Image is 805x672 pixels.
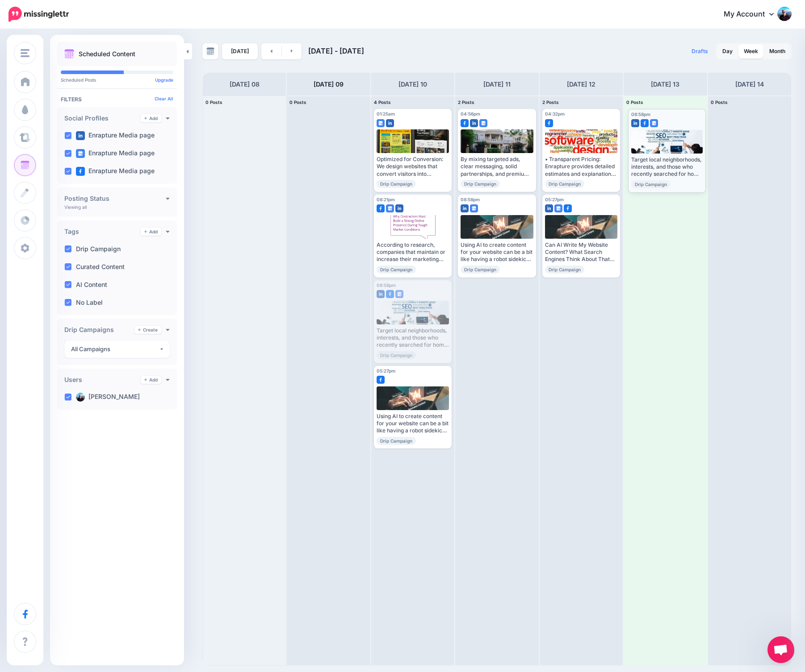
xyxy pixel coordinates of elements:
[76,299,103,306] label: No Label
[76,167,85,176] img: facebook-square.png
[64,49,74,59] img: calendar.png
[8,7,69,22] img: Missinglettr
[641,119,649,127] img: facebook-square.png
[206,47,214,55] img: calendar-grey-darker.png
[461,204,469,212] img: linkedin-square.png
[398,79,427,90] h4: [DATE] 10
[377,351,416,359] span: Drip Campaign
[470,119,478,127] img: linkedin-square.png
[377,290,385,298] img: linkedin-square.png
[377,241,449,263] div: According to research, companies that maintain or increase their marketing efforts during recessi...
[71,344,159,354] div: All Campaigns
[461,111,480,116] span: 04:56pm
[483,79,511,90] h4: [DATE] 11
[715,4,792,25] a: My Account
[377,119,385,127] img: google_business-square.png
[141,376,161,384] a: Add
[134,326,161,334] a: Create
[651,79,679,90] h4: [DATE] 13
[64,340,170,358] button: All Campaigns
[377,180,416,188] span: Drip Campaign
[377,437,416,445] span: Drip Campaign
[735,79,764,90] h4: [DATE] 14
[711,100,728,105] span: 0 Posts
[686,43,713,59] a: Drafts
[76,149,155,158] label: Enrapture Media page
[545,156,617,178] div: • Transparent Pricing: Enrapture provides detailed estimates and explanations, so you always know...
[205,100,222,105] span: 0 Posts
[461,197,480,202] span: 08:58pm
[461,156,533,178] div: By mixing targeted ads, clear messaging, solid partnerships, and premium branding, contractors ca...
[155,77,173,83] a: Upgrade
[631,112,650,117] span: 08:58pm
[314,79,344,90] h4: [DATE] 09
[141,114,161,122] a: Add
[377,204,385,212] img: facebook-square.png
[386,119,394,127] img: linkedin-square.png
[545,119,553,127] img: facebook-square.png
[377,197,395,202] span: 08:21pm
[377,111,395,116] span: 01:25am
[64,228,141,235] h4: Tags
[377,376,385,384] img: facebook-square.png
[377,282,396,288] span: 08:58pm
[76,131,155,140] label: Enrapture Media page
[64,195,166,202] h4: Posting Status
[395,204,403,212] img: linkedin-square.png
[141,228,161,236] a: Add
[626,100,643,105] span: 0 Posts
[377,327,449,349] div: Target local neighborhoods, interests, and those who recently searched for home repair services. ...
[545,197,564,202] span: 05:27pm
[631,156,703,178] div: Target local neighborhoods, interests, and those who recently searched for home repair services. ...
[545,204,553,212] img: linkedin-square.png
[222,43,258,59] a: [DATE]
[76,167,155,176] label: Enrapture Media page
[542,100,559,105] span: 2 Posts
[155,96,173,101] a: Clear All
[377,265,416,274] span: Drip Campaign
[64,377,141,383] h4: Users
[377,413,449,435] div: Using AI to create content for your website can be a bit like having a robot sidekick who’s reall...
[289,100,306,105] span: 0 Posts
[545,265,584,274] span: Drip Campaign
[377,368,395,373] span: 05:27pm
[564,204,572,212] img: facebook-square.png
[76,393,85,402] img: 5285004dfc60bc153517baa88cacc5ba_fb_thumb.jpg
[461,180,500,188] span: Drip Campaign
[554,204,562,212] img: google_business-square.png
[76,246,121,252] label: Drip Campaign
[386,290,394,298] img: facebook-square.png
[461,241,533,263] div: Using AI to create content for your website can be a bit like having a robot sidekick who’s reall...
[764,44,791,58] a: Month
[76,264,125,270] label: Curated Content
[767,636,794,663] div: Open chat
[76,131,85,140] img: linkedin-square.png
[567,79,595,90] h4: [DATE] 12
[692,49,708,54] span: Drafts
[386,204,394,212] img: google_business-square.png
[374,100,391,105] span: 4 Posts
[545,241,617,263] div: Can AI Write My Website Content? What Search Engines Think About That ▸ [URL] #AIContent #SEOsmok...
[461,119,469,127] img: facebook-square.png
[395,290,403,298] img: google_business-square.png
[61,78,173,82] p: Scheduled Posts
[76,149,85,158] img: google_business-square.png
[64,115,141,121] h4: Social Profiles
[479,119,487,127] img: google_business-square.png
[545,111,565,116] span: 04:32pm
[79,51,135,57] p: Scheduled Content
[738,44,763,58] a: Week
[64,327,134,333] h4: Drip Campaigns
[61,96,173,103] h4: Filters
[545,180,584,188] span: Drip Campaign
[76,393,140,402] label: [PERSON_NAME]
[461,265,500,274] span: Drip Campaign
[21,49,29,57] img: menu.png
[717,44,738,58] a: Day
[470,204,478,212] img: google_business-square.png
[76,282,107,288] label: AI Content
[631,180,671,188] span: Drip Campaign
[650,119,658,127] img: google_business-square.png
[631,119,639,127] img: linkedin-square.png
[377,156,449,178] div: Optimized for Conversion: We design websites that convert visitors into customers, with clear cal...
